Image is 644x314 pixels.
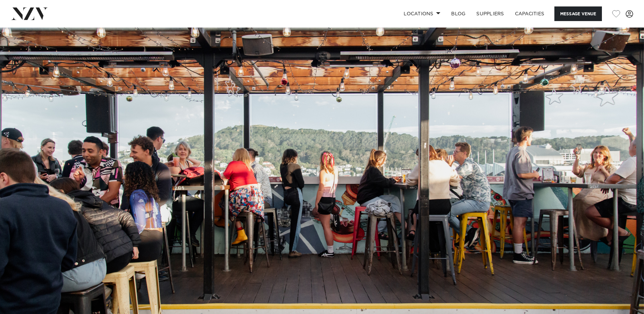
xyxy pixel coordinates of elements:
img: nzv-logo.png [11,7,48,20]
a: SUPPLIERS [471,6,509,21]
button: Message Venue [554,6,602,21]
a: Capacities [510,6,550,21]
a: BLOG [446,6,471,21]
a: Locations [398,6,446,21]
